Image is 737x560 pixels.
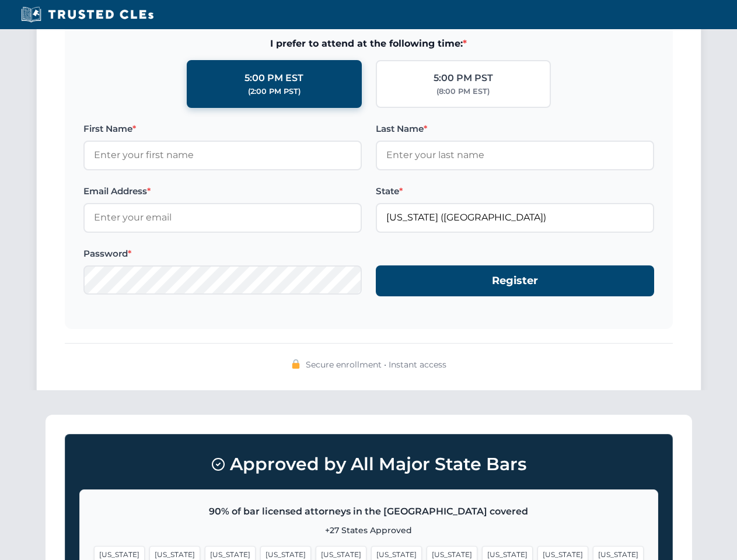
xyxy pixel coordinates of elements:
[376,141,654,170] input: Enter your last name
[306,358,446,371] span: Secure enrollment • Instant access
[83,203,362,232] input: Enter your email
[291,359,301,369] img: 🔒
[94,504,644,519] p: 90% of bar licensed attorneys in the [GEOGRAPHIC_DATA] covered
[376,203,654,232] input: Florida (FL)
[83,36,654,51] span: I prefer to attend at the following time:
[83,184,362,198] label: Email Address
[83,247,362,261] label: Password
[18,6,157,23] img: Trusted CLEs
[94,524,644,537] p: +27 States Approved
[79,449,658,480] h3: Approved by All Major State Bars
[376,122,654,136] label: Last Name
[83,141,362,170] input: Enter your first name
[83,122,362,136] label: First Name
[436,86,490,97] div: (8:00 PM EST)
[376,184,654,198] label: State
[248,86,301,97] div: (2:00 PM PST)
[376,265,654,296] button: Register
[244,71,303,86] div: 5:00 PM EST
[434,71,493,86] div: 5:00 PM PST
